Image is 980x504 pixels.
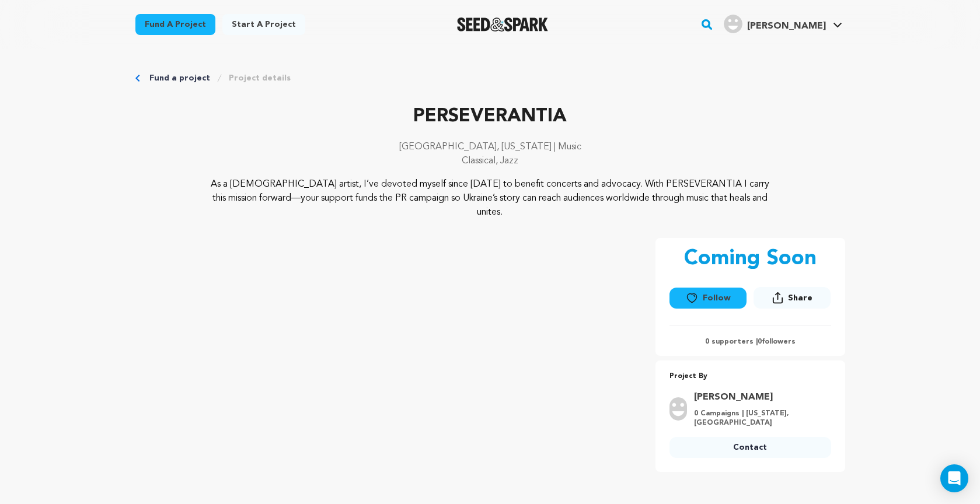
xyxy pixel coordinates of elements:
p: As a [DEMOGRAPHIC_DATA] artist, I’ve devoted myself since [DATE] to benefit concerts and advocacy... [206,177,774,219]
button: Share [754,287,831,309]
p: [GEOGRAPHIC_DATA], [US_STATE] | Music [135,140,845,154]
a: Contact [669,437,831,458]
span: Share [788,292,812,304]
div: Breadcrumb [135,72,845,84]
a: Fund a project [135,14,215,35]
p: 0 supporters | followers [669,337,831,346]
p: Project By [669,370,831,383]
button: Follow [669,288,747,309]
span: Vadim N.'s Profile [721,12,845,37]
a: Seed&Spark Homepage [457,17,549,32]
p: PERSEVERANTIA [135,103,845,131]
img: user.png [724,15,742,33]
span: Share [754,287,831,313]
p: Classical, Jazz [135,154,845,168]
a: Start a project [222,14,305,35]
a: Vadim N.'s Profile [721,12,845,33]
span: 0 [758,338,762,345]
p: Coming Soon [684,247,817,271]
div: Vadim N.'s Profile [724,15,826,33]
a: Fund a project [149,72,210,84]
a: Goto Vadim Neselovskyi profile [694,390,824,404]
p: 0 Campaigns | [US_STATE], [GEOGRAPHIC_DATA] [694,409,824,428]
a: Project details [229,72,291,84]
div: Open Intercom Messenger [940,464,968,492]
span: [PERSON_NAME] [747,22,826,31]
img: Seed&Spark Logo Dark Mode [457,17,549,32]
img: user.png [669,397,687,421]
